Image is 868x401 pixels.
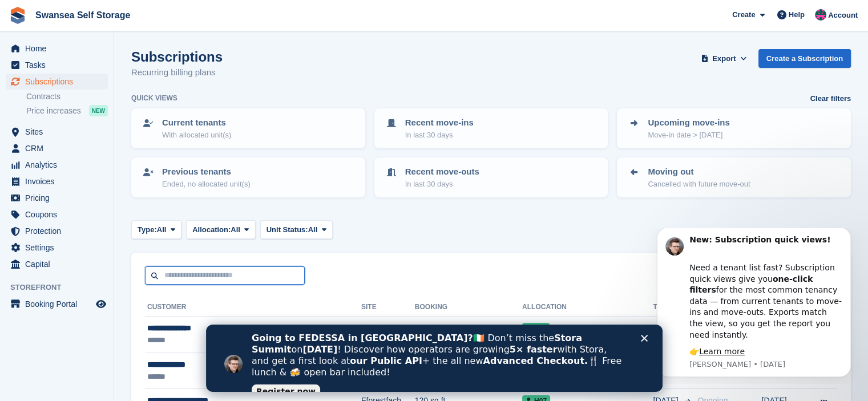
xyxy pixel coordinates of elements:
[732,9,755,21] span: Create
[6,57,108,73] a: menu
[25,57,94,73] span: Tasks
[6,40,108,56] a: menu
[131,49,223,64] h1: Subscriptions
[50,118,203,129] div: 👉
[267,224,308,236] span: Unit Status:
[25,190,94,206] span: Pricing
[46,60,114,74] a: Register now
[789,9,805,21] span: Help
[25,223,94,239] span: Protection
[25,124,94,140] span: Sites
[162,179,251,190] p: Ended, no allocated unit(s)
[6,240,108,256] a: menu
[6,157,108,173] a: menu
[25,206,94,222] span: Coupons
[131,93,177,103] h6: Quick views
[132,110,364,147] a: Current tenants With allocated unit(s)
[415,298,522,317] th: Booking
[618,110,850,147] a: Upcoming move-ins Move-in date > [DATE]
[25,240,94,256] span: Settings
[522,323,550,334] span: Z11
[25,157,94,173] span: Analytics
[828,10,858,21] span: Account
[26,106,81,116] span: Price increases
[435,10,446,17] div: Close
[50,6,203,129] div: Message content
[145,298,361,317] th: Customer
[25,74,94,90] span: Subscriptions
[50,7,191,16] b: New: Subscription quick views!
[25,256,94,272] span: Capital
[376,159,607,196] a: Recent move-outs In last 30 days
[25,40,94,56] span: Home
[206,325,663,392] iframe: Intercom live chat banner
[157,224,167,236] span: All
[6,74,108,90] a: menu
[6,256,108,272] a: menu
[162,165,251,179] p: Previous tenants
[6,173,108,189] a: menu
[6,223,108,239] a: menu
[815,9,826,21] img: Paul Davies
[308,224,318,236] span: All
[6,206,108,222] a: menu
[162,129,231,141] p: With allocated unit(s)
[810,93,851,104] a: Clear filters
[376,110,607,147] a: Recent move-ins In last 30 days
[50,23,203,112] div: Need a tenant list fast? Subscription quick views give you for the most common tenancy data — fro...
[131,220,181,239] button: Type: All
[361,298,415,317] th: Site
[640,228,868,384] iframe: Intercom notifications message
[10,282,114,293] span: Storefront
[162,116,231,129] p: Current tenants
[405,129,474,141] p: In last 30 days
[186,220,256,239] button: Allocation: All
[6,140,108,156] a: menu
[138,224,157,236] span: Type:
[699,49,749,68] button: Export
[712,53,736,64] span: Export
[415,317,522,353] td: 24 sq ft
[260,220,333,239] button: Unit Status: All
[59,119,105,128] a: Learn more
[89,105,108,116] div: NEW
[648,129,729,141] p: Move-in date > [DATE]
[361,317,415,353] td: Fforestfach
[31,6,135,25] a: Swansea Self Storage
[758,49,851,68] a: Create a Subscription
[6,190,108,206] a: menu
[25,173,94,189] span: Invoices
[25,296,94,312] span: Booking Portal
[522,298,653,317] th: Allocation
[26,104,108,117] a: Price increases NEW
[231,224,240,236] span: All
[26,9,44,27] img: Profile image for Steven
[94,297,108,311] a: Preview store
[648,116,729,129] p: Upcoming move-ins
[648,179,750,190] p: Cancelled with future move-out
[50,131,203,141] p: Message from Steven, sent 1w ago
[9,7,26,24] img: stora-icon-8386f47178a22dfd0bd8f6a31ec36ba5ce8667c1dd55bd0f319d3a0aa187defe.svg
[26,91,108,102] a: Contracts
[405,165,479,179] p: Recent move-outs
[648,165,750,179] p: Moving out
[132,159,364,196] a: Previous tenants Ended, no allocated unit(s)
[6,124,108,140] a: menu
[192,224,231,236] span: Allocation:
[405,179,479,190] p: In last 30 days
[405,116,474,129] p: Recent move-ins
[618,159,850,196] a: Moving out Cancelled with future move-out
[131,66,223,79] p: Recurring billing plans
[6,296,108,312] a: menu
[25,140,94,156] span: CRM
